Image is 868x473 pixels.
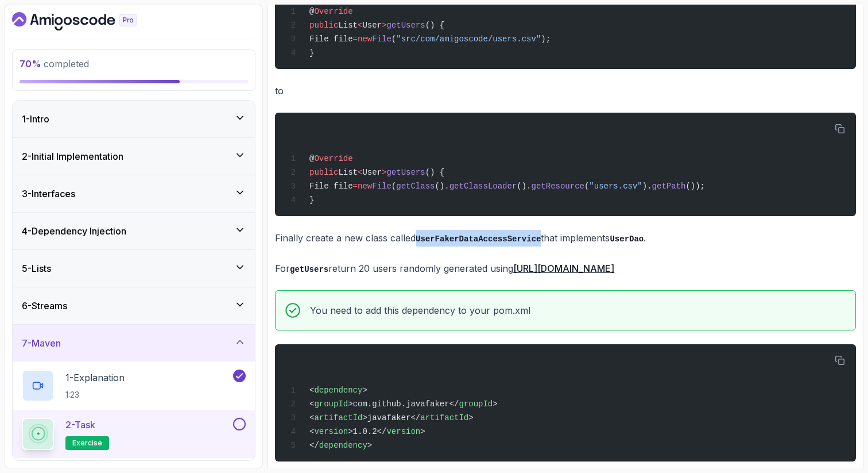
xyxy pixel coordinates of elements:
span: ( [392,34,396,44]
code: UserFakerDataAccessService [416,234,541,244]
span: File [372,34,392,44]
span: new [358,182,372,191]
button: 5-Lists [13,250,255,287]
button: 1-Intro [13,101,255,137]
span: groupId [459,399,493,409]
span: Override [314,154,352,163]
span: @ [309,7,314,16]
span: > [382,21,386,30]
span: User [362,21,382,30]
h3: 7 - Maven [22,336,61,350]
span: File file [309,34,353,44]
span: 70 % [20,58,41,70]
p: to [275,83,856,99]
span: ). [642,182,652,191]
p: 1 - Explanation [65,371,125,384]
span: getClass [396,182,435,191]
h3: 1 - Intro [22,112,49,126]
a: [URL][DOMAIN_NAME] [513,263,614,274]
span: getUsers [386,168,425,177]
span: = [353,182,358,191]
h3: 5 - Lists [22,262,51,275]
span: exercise [72,439,102,448]
span: artifactId [420,413,468,422]
button: 2-Initial Implementation [13,138,255,175]
span: >1.0.2</ [348,427,386,436]
span: () { [425,168,445,177]
h3: 6 - Streams [22,299,67,313]
span: > [420,427,425,436]
span: () { [425,21,445,30]
button: 3-Interfaces [13,175,255,212]
span: >com.github.javafaker</ [348,399,459,409]
span: "src/com/amigoscode/users.csv" [396,34,541,44]
button: 7-Maven [13,325,255,362]
span: Override [314,7,352,16]
h3: 2 - Initial Implementation [22,149,123,163]
span: @ [309,154,314,163]
code: getUsers [290,265,328,274]
span: File file [309,182,353,191]
span: < [309,399,314,409]
span: User [362,168,382,177]
span: } [309,195,314,205]
span: </ [309,441,319,450]
code: UserDao [610,234,644,244]
span: File [372,182,392,191]
p: You need to add this dependency to your pom.xml [310,302,530,318]
span: "users.csv" [589,182,642,191]
span: (). [435,182,449,191]
span: > [468,413,473,422]
span: ( [584,182,589,191]
span: getUsers [386,21,425,30]
span: } [309,48,314,57]
p: Finally create a new class called that implements . [275,230,856,247]
span: > [362,386,367,395]
span: dependency [314,386,362,395]
span: completed [20,58,89,70]
button: 2-Taskexercise [22,418,246,450]
span: getPath [652,182,686,191]
span: >javafaker</ [362,413,420,422]
span: < [309,427,314,436]
span: new [358,34,372,44]
button: 1-Explanation1:23 [22,370,246,402]
span: getResource [532,182,584,191]
span: > [382,168,386,177]
span: ); [541,34,551,44]
span: = [353,34,358,44]
span: public [309,168,338,177]
button: 4-Dependency Injection [13,213,255,249]
p: For return 20 users randomly generated using [275,260,856,277]
span: version [314,427,348,436]
span: (). [517,182,531,191]
span: < [358,21,362,30]
span: getClassLoader [449,182,517,191]
span: List [338,21,358,30]
span: < [309,386,314,395]
span: < [309,413,314,422]
span: artifactId [314,413,362,422]
button: 6-Streams [13,287,255,324]
span: ()); [685,182,705,191]
span: List [338,168,358,177]
a: Dashboard [12,12,164,30]
h3: 3 - Interfaces [22,187,75,201]
span: groupId [314,399,348,409]
p: 2 - Task [65,418,95,432]
span: > [493,399,497,409]
span: > [367,441,372,450]
span: dependency [319,441,367,450]
span: ( [392,182,396,191]
h3: 4 - Dependency Injection [22,224,126,238]
span: public [309,21,338,30]
span: version [386,427,420,436]
span: < [358,168,362,177]
p: 1:23 [65,389,125,401]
